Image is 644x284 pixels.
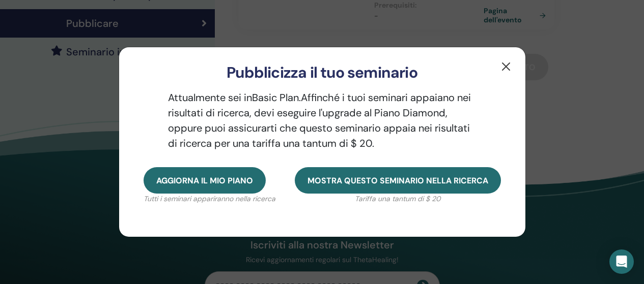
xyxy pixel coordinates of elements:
[144,167,266,194] button: Aggiorna il mio piano
[144,194,275,204] p: Tutti i seminari appariranno nella ricerca
[144,90,501,151] p: Attualmente sei in Basic Plan. Affinché i tuoi seminari appaiano nei risultati di ricerca, devi e...
[307,175,488,186] span: Mostra questo seminario nella ricerca
[156,175,253,186] span: Aggiorna il mio piano
[295,194,501,204] p: Tariffa una tantum di $ 20
[609,249,634,274] div: Open Intercom Messenger
[135,64,509,82] h3: Pubblicizza il tuo seminario
[295,167,501,194] button: Mostra questo seminario nella ricerca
